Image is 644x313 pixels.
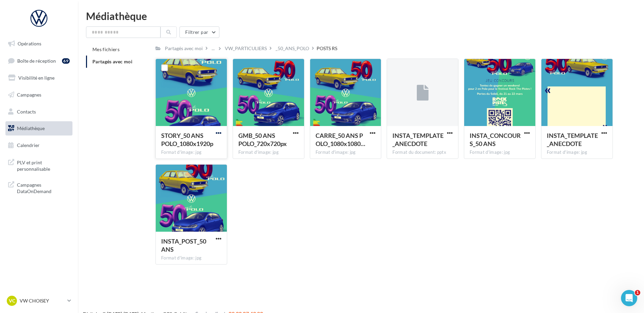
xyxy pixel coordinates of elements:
span: CARRE_50 ANS POLO_1080x1080px [316,132,365,147]
div: VW_PARTICULIERS [225,45,267,52]
div: Format d'image: jpg [161,255,221,261]
span: Boîte de réception [17,58,56,63]
span: VC [9,297,15,304]
div: Format d'image: jpg [238,149,299,155]
a: Médiathèque [4,121,74,135]
iframe: Intercom live chat [621,290,637,306]
div: Format d'image: jpg [470,149,530,155]
div: Partagés avec moi [165,45,203,52]
a: Campagnes [4,88,74,102]
div: _50_ANS_POLO [276,45,309,52]
span: PLV et print personnalisable [17,158,70,172]
a: PLV et print personnalisable [4,155,74,175]
span: INSTA_CONCOURS_50 ANS [470,132,521,147]
span: Médiathèque [17,125,45,131]
span: INSTA_TEMPLATE_ANECDOTE [392,132,444,147]
a: VC VW CHOISEY [5,294,72,307]
span: Partagés avec moi [92,59,132,64]
a: Calendrier [4,138,74,152]
a: Contacts [4,105,74,119]
span: Opérations [18,41,41,46]
p: VW CHOISEY [20,297,65,304]
a: Opérations [4,37,74,51]
div: 69 [62,58,70,64]
span: Visibilité en ligne [18,75,55,81]
div: Format d'image: jpg [316,149,376,155]
span: STORY_50 ANS POLO_1080x1920p [161,132,213,147]
span: Campagnes DataOnDemand [17,180,70,195]
span: Calendrier [17,142,40,148]
div: Médiathèque [86,11,636,21]
div: Format du document: pptx [392,149,453,155]
span: INSTA_POST_50 ANS [161,237,206,253]
a: Visibilité en ligne [4,71,74,85]
span: INSTA_TEMPLATE_ANECDOTE [547,132,598,147]
span: Mes fichiers [92,46,120,52]
span: Campagnes [17,92,41,98]
a: Campagnes DataOnDemand [4,178,74,197]
span: GMB_50 ANS POLO_720x720px [238,132,287,147]
span: Contacts [17,108,36,114]
span: 1 [635,290,640,295]
div: POSTS RS [317,45,337,52]
div: ... [210,44,216,53]
div: Format d'image: jpg [547,149,607,155]
button: Filtrer par [179,26,219,38]
div: Format d'image: jpg [161,149,221,155]
a: Boîte de réception69 [4,54,74,68]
